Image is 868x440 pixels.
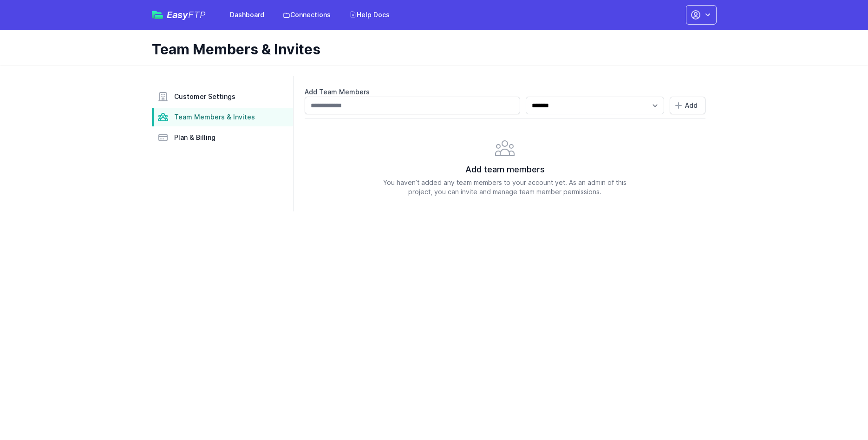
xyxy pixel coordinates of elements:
[344,7,395,23] a: Help Docs
[685,101,698,110] span: Add
[174,92,235,101] span: Customer Settings
[305,87,705,97] label: Add Team Members
[305,178,705,197] p: You haven’t added any team members to your account yet. As an admin of this project, you can invi...
[188,9,206,20] span: FTP
[224,7,270,23] a: Dashboard
[305,163,705,176] h2: Add team members
[152,10,206,20] a: EasyFTP
[152,128,293,147] a: Plan & Billing
[152,108,293,126] a: Team Members & Invites
[277,7,336,23] a: Connections
[174,133,215,142] span: Plan & Billing
[670,97,705,114] button: Add
[152,41,709,58] h1: Team Members & Invites
[167,10,206,20] span: Easy
[152,87,293,106] a: Customer Settings
[152,11,163,19] img: easyftp_logo.png
[174,112,255,122] span: Team Members & Invites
